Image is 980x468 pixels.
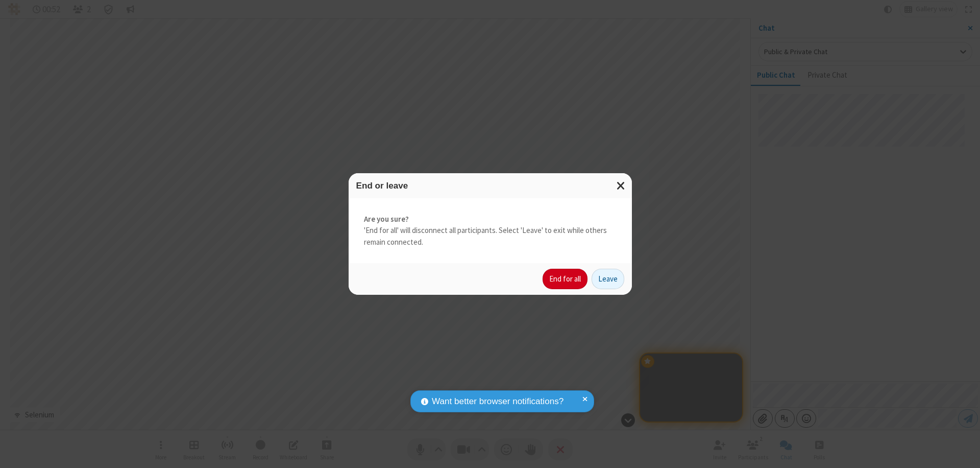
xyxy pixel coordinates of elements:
button: End for all [543,269,587,289]
span: Want better browser notifications? [432,395,563,408]
h3: End or leave [356,181,624,191]
button: Close modal [610,173,632,198]
button: Leave [592,269,624,289]
strong: Are you sure? [364,214,617,225]
div: 'End for all' will disconnect all participants. Select 'Leave' to exit while others remain connec... [349,198,632,264]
